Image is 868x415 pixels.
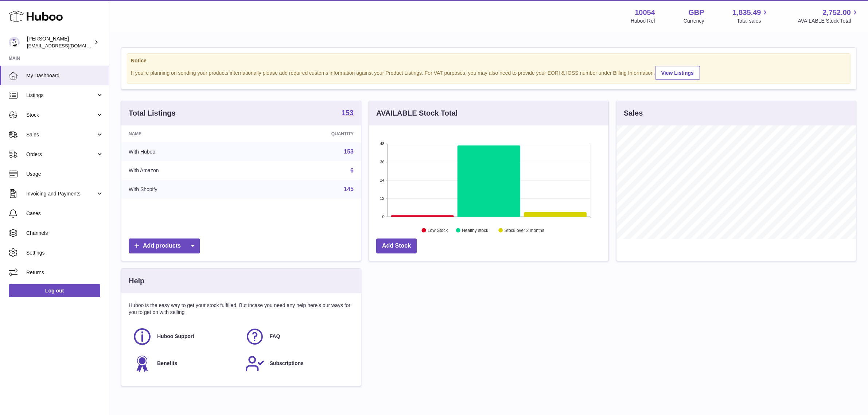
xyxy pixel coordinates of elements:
[27,43,107,49] span: [EMAIL_ADDRESS][DOMAIN_NAME]
[131,57,846,64] strong: Notice
[9,37,20,48] img: internalAdmin-10054@internal.huboo.com
[798,8,859,24] a: 2,752.00 AVAILABLE Stock Total
[26,131,96,138] span: Sales
[342,109,354,118] a: 153
[344,148,354,155] a: 153
[270,333,280,340] span: FAQ
[129,108,176,118] h3: Total Listings
[132,327,238,346] a: Huboo Support
[376,238,417,253] a: Add Stock
[342,109,354,116] strong: 153
[157,333,194,340] span: Huboo Support
[733,8,761,18] span: 1,835.49
[631,18,655,24] div: Huboo Ref
[26,230,104,237] span: Channels
[382,214,384,219] text: 0
[121,142,253,161] td: With Huboo
[26,249,104,256] span: Settings
[245,354,350,373] a: Subscriptions
[129,276,144,286] h3: Help
[26,210,104,217] span: Cases
[9,284,100,297] a: Log out
[635,8,655,18] strong: 10054
[121,161,253,180] td: With Amazon
[380,196,384,201] text: 12
[26,72,104,79] span: My Dashboard
[253,125,361,142] th: Quantity
[737,18,769,24] span: Total sales
[26,269,104,276] span: Returns
[350,167,354,174] a: 6
[157,360,177,367] span: Benefits
[27,35,93,49] div: [PERSON_NAME]
[462,228,489,233] text: Healthy stock
[624,108,643,118] h3: Sales
[26,171,104,178] span: Usage
[688,8,704,18] strong: GBP
[733,8,770,24] a: 1,835.49 Total sales
[132,354,238,373] a: Benefits
[270,360,304,367] span: Subscriptions
[26,190,96,197] span: Invoicing and Payments
[26,92,96,99] span: Listings
[121,180,253,199] td: With Shopify
[380,141,384,146] text: 48
[131,65,846,80] div: If you're planning on sending your products internationally please add required customs informati...
[655,66,700,80] a: View Listings
[344,186,354,192] a: 145
[129,238,200,253] a: Add products
[822,8,851,18] span: 2,752.00
[26,112,96,119] span: Stock
[505,228,544,233] text: Stock over 2 months
[428,228,448,233] text: Low Stock
[798,18,859,24] span: AVAILABLE Stock Total
[380,178,384,182] text: 24
[380,160,384,164] text: 36
[245,327,350,346] a: FAQ
[684,18,704,24] div: Currency
[129,302,354,316] p: Huboo is the easy way to get your stock fulfilled. But incase you need any help here's our ways f...
[376,108,458,118] h3: AVAILABLE Stock Total
[121,125,253,142] th: Name
[26,151,96,158] span: Orders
